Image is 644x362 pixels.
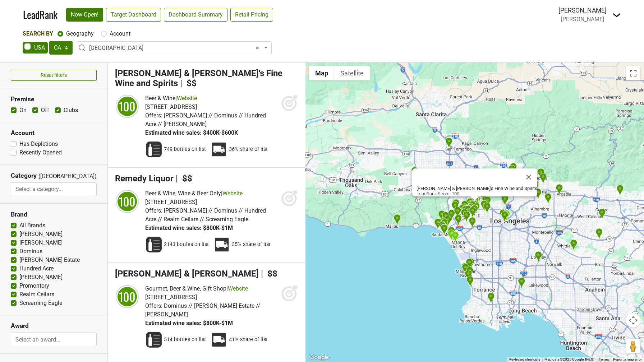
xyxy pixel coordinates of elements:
div: The Steak Library [487,292,495,304]
span: Remove all items [256,44,259,52]
div: La Boucherie [501,211,509,223]
div: Bel Air Country Club [451,201,459,213]
div: Beverly Wilshire Beverly Hills, A Four Seasons Hotel [464,205,472,217]
div: STK Los Angeles [454,206,461,218]
div: Father's Office [469,217,476,229]
span: [PERSON_NAME] & [PERSON_NAME]'s Fine Wine and Spirits [115,68,282,89]
label: Recently Opened [19,148,62,157]
div: 100 [116,96,138,117]
div: Wally's Santa Monica [438,221,446,233]
span: 2143 bottles on list [164,241,209,248]
span: [PERSON_NAME] // Dominus // Hundred Acre // Realm Cellars // Screaming Eagle [145,207,266,223]
h3: Account [11,129,97,137]
div: Glendora Country Club [616,185,624,196]
span: ▼ [55,173,60,180]
span: Beer & Wine [145,95,175,102]
div: Wing Hop Fung [556,184,563,196]
span: 41% share of list [229,336,268,343]
div: Fia Steak [444,215,452,227]
label: Dominus [19,247,42,256]
div: The Beverly Hills Hotel [461,200,469,212]
div: The Arthur J [462,263,469,275]
button: Close [520,168,537,186]
div: STK Topanga [411,167,419,178]
div: [PERSON_NAME] [558,6,607,15]
div: | [145,94,277,103]
div: Friendly Hills Country Club [570,239,578,251]
div: Waldorf Astoria Beverly Hills [461,205,469,217]
div: Kimpton La Peer - Olivetta [468,201,475,213]
div: Father's Office [439,217,446,229]
div: The Maybourne Beverly Hills [465,205,473,217]
button: Reset filters [11,70,97,81]
span: | $$ [180,78,197,88]
div: Gaucho Grill Argentine Steakhouse [535,251,542,263]
span: 36% share of list [229,146,268,153]
input: Select an award... [11,333,96,346]
img: Google [307,353,331,362]
div: Mélisse [441,219,448,231]
img: Percent Distributor Share [213,236,230,253]
button: Map camera controls [626,313,640,328]
div: Jar [473,202,480,214]
b: [PERSON_NAME] & [PERSON_NAME]'s Fine Wine and Spirits [417,186,537,191]
div: LeadRank Score: 100 [417,186,537,196]
span: ([GEOGRAPHIC_DATA]) [38,172,53,182]
div: Pizzeria Mozza [480,200,488,212]
a: Target Dashboard [106,8,161,22]
span: Dominus // [PERSON_NAME] Estate // [PERSON_NAME] [145,302,260,318]
span: Offers: [145,302,162,309]
span: Los Angeles [76,41,272,54]
div: Brentwood Country Club [442,212,450,223]
img: Wine List [145,236,162,253]
div: Backbone [510,163,517,175]
span: [STREET_ADDRESS] [145,103,197,110]
label: [PERSON_NAME] [19,273,63,282]
button: Show street map [309,66,334,80]
a: Now Open! [66,8,103,22]
label: On [19,106,27,115]
img: Percent Distributor Share [210,331,227,348]
div: | [145,189,277,198]
div: Du Vin Wine & Spirits [469,201,477,213]
label: Screaming Eagle [19,299,62,307]
a: Terms (opens in new tab) [599,357,609,361]
div: Manhattan Fine Wines [466,266,474,278]
div: The Wine House [455,214,462,226]
span: Los Angeles [89,44,263,52]
div: Angler [470,203,478,214]
span: [STREET_ADDRESS] [145,199,197,205]
label: Realm Cellars [19,290,54,299]
label: Off [41,106,49,115]
div: The Ritz-Carlton, Marina del Rey [451,231,459,243]
h3: Award [11,322,97,330]
div: Shutters On The Beach [441,224,448,236]
div: Vendome Wine & Spirits [469,206,477,218]
h3: Brand [11,211,97,218]
img: Dropdown Menu [612,11,621,19]
span: Map data ©2025 Google, INEGI [544,357,594,361]
div: Silverlake Wine [501,195,509,206]
label: Hundred Acre [19,264,54,273]
div: Manhattan Country Club [467,258,475,270]
label: [PERSON_NAME] [19,230,63,238]
h3: Category [11,172,37,180]
div: Wagyu House by The X Pot [595,228,603,240]
div: Mission Wine & Spirits - Pasadena [539,173,547,185]
label: Geography [66,29,94,38]
div: Somni [468,200,475,212]
img: Wine List [145,141,162,158]
span: Estimated wine sales: $800K-$1M [145,224,233,231]
a: Open this area in Google Maps (opens a new window) [307,353,331,362]
a: Retail Pricing [230,8,273,22]
div: Hinoki & The Bird [461,209,468,221]
img: Percent Distributor Share [210,141,227,158]
div: Wally's Beverly Hills [464,204,471,216]
div: Wilshire Country Club [483,202,491,214]
div: The Langham Huntington [534,188,542,200]
span: Estimated wine sales: $400K-$600K [145,129,238,136]
div: Sandbourne Santa Monica, Autograph Collection [440,224,448,236]
a: Website [222,190,243,197]
div: Lincoln Fine Wines [448,227,455,238]
div: BOA Steakhouse - WeHo [466,198,474,210]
